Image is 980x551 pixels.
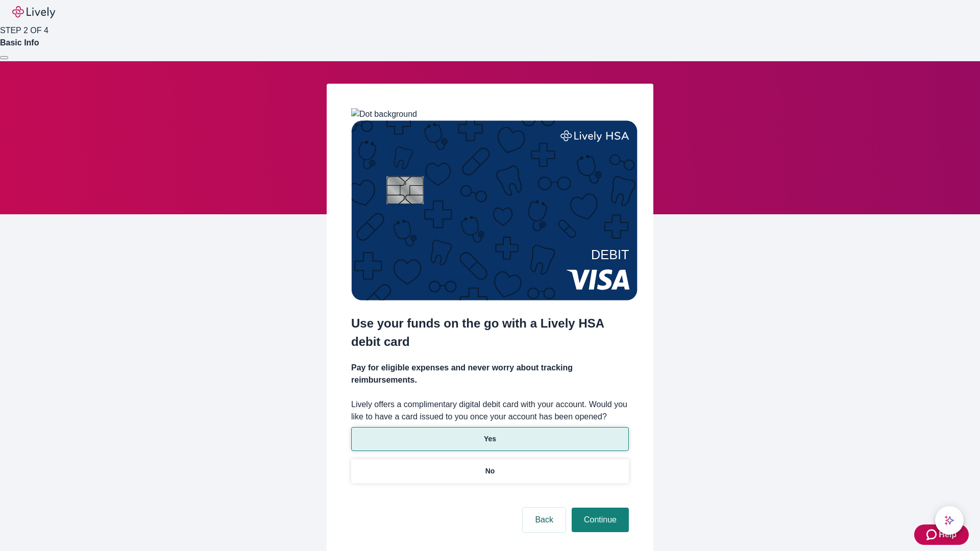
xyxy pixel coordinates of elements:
[351,398,629,423] label: Lively offers a complimentary digital debit card with your account. Would you like to have a card...
[926,529,939,541] svg: Zendesk support icon
[351,314,629,351] h2: Use your funds on the go with a Lively HSA debit card
[351,108,417,120] img: Dot background
[914,524,969,545] button: Zendesk support iconHelp
[351,362,629,386] h4: Pay for eligible expenses and never worry about tracking reimbursements.
[485,466,495,477] p: No
[935,506,964,535] button: chat
[351,427,629,451] button: Yes
[944,515,954,525] svg: Lively AI Assistant
[484,434,496,444] p: Yes
[939,529,957,541] span: Help
[572,508,629,532] button: Continue
[351,459,629,483] button: No
[351,120,638,300] img: Debit card
[523,508,566,532] button: Back
[12,6,55,18] img: Lively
